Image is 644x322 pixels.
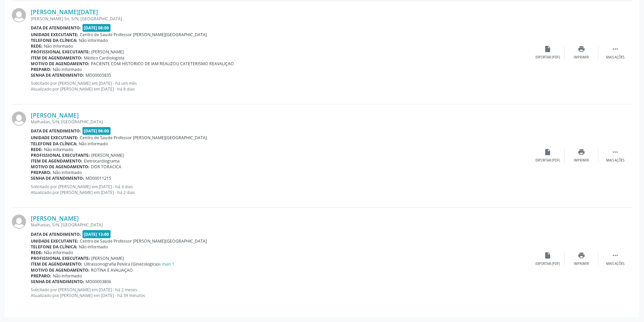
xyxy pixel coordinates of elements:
b: Data de atendimento: [31,25,81,31]
span: Não informado [79,244,108,250]
b: Senha de atendimento: [31,72,84,78]
span: Não informado [53,67,82,72]
div: Malhadas, S/N, [GEOGRAPHIC_DATA] [31,119,531,125]
i: insert_drive_file [544,148,551,156]
span: Eletrocardiograma [84,158,120,164]
b: Rede: [31,43,43,49]
span: [DATE] 08:00 [82,24,111,32]
a: [PERSON_NAME] [31,215,79,222]
a: e mais 1 [159,261,174,267]
div: Exportar (PDF) [535,262,560,266]
i:  [612,148,619,156]
b: Profissional executante: [31,49,90,55]
span: PACIENTE COM HISTORICO DE IAM REALIZOU CATETERISMO REAVALIÇAO [91,61,234,67]
b: Motivo de agendamento: [31,61,90,67]
b: Unidade executante: [31,238,78,244]
b: Item de agendamento: [31,158,82,164]
span: Não informado [79,141,108,147]
span: Ultrassonografia Pelvica (Ginecologica) [84,261,174,267]
span: [DATE] 08:00 [82,127,111,135]
span: Não informado [44,147,73,152]
b: Telefone da clínica: [31,141,77,147]
span: [PERSON_NAME] [91,49,124,55]
b: Telefone da clínica: [31,38,77,43]
div: Mais ações [606,158,624,163]
span: MD00005835 [86,72,111,78]
span: Não informado [44,43,73,49]
span: Médico Cardiologista [84,55,124,61]
span: MD00011215 [86,175,111,181]
p: Solicitado por [PERSON_NAME] em [DATE] - há 3 dias Atualizado por [PERSON_NAME] em [DATE] - há 2 ... [31,184,531,195]
div: Exportar (PDF) [535,55,560,60]
i: insert_drive_file [544,45,551,53]
b: Rede: [31,250,43,255]
b: Preparo: [31,67,51,72]
b: Motivo de agendamento: [31,267,90,273]
span: Não informado [53,170,82,175]
span: MD00003806 [86,279,111,284]
div: [PERSON_NAME] Sn, S/N, [GEOGRAPHIC_DATA] [31,16,531,22]
b: Unidade executante: [31,32,78,38]
a: [PERSON_NAME][DATE] [31,8,98,16]
span: Não informado [53,273,82,279]
b: Motivo de agendamento: [31,164,90,170]
b: Preparo: [31,170,51,175]
b: Senha de atendimento: [31,279,84,284]
span: [PERSON_NAME] [91,152,124,158]
span: DOR TORACICA [91,164,121,170]
i:  [612,252,619,259]
img: img [12,215,26,229]
b: Data de atendimento: [31,128,81,134]
b: Unidade executante: [31,135,78,141]
i: insert_drive_file [544,252,551,259]
span: Não informado [79,38,108,43]
i: print [578,148,585,156]
p: Solicitado por [PERSON_NAME] em [DATE] - há um mês Atualizado por [PERSON_NAME] em [DATE] - há 8 ... [31,80,531,92]
i: print [578,252,585,259]
b: Data de atendimento: [31,231,81,237]
i: print [578,45,585,53]
b: Profissional executante: [31,255,90,261]
img: img [12,8,26,22]
div: Malhadas, S/N, [GEOGRAPHIC_DATA] [31,222,531,228]
img: img [12,112,26,126]
b: Telefone da clínica: [31,244,77,250]
div: Mais ações [606,262,624,266]
b: Senha de atendimento: [31,175,84,181]
span: ROTINA E AVALIAÇAO [91,267,133,273]
span: Centro de Saude Professor [PERSON_NAME][GEOGRAPHIC_DATA] [80,32,207,38]
div: Exportar (PDF) [535,158,560,163]
div: Imprimir [574,262,589,266]
b: Preparo: [31,273,51,279]
b: Profissional executante: [31,152,90,158]
span: Não informado [44,250,73,255]
div: Mais ações [606,55,624,60]
span: [PERSON_NAME] [91,255,124,261]
span: [DATE] 13:00 [82,230,111,238]
a: [PERSON_NAME] [31,112,79,119]
span: Centro de Saude Professor [PERSON_NAME][GEOGRAPHIC_DATA] [80,238,207,244]
div: Imprimir [574,158,589,163]
b: Item de agendamento: [31,55,82,61]
b: Item de agendamento: [31,261,82,267]
b: Rede: [31,147,43,152]
p: Solicitado por [PERSON_NAME] em [DATE] - há 2 meses Atualizado por [PERSON_NAME] em [DATE] - há 3... [31,287,531,298]
div: Imprimir [574,55,589,60]
span: Centro de Saude Professor [PERSON_NAME][GEOGRAPHIC_DATA] [80,135,207,141]
i:  [612,45,619,53]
